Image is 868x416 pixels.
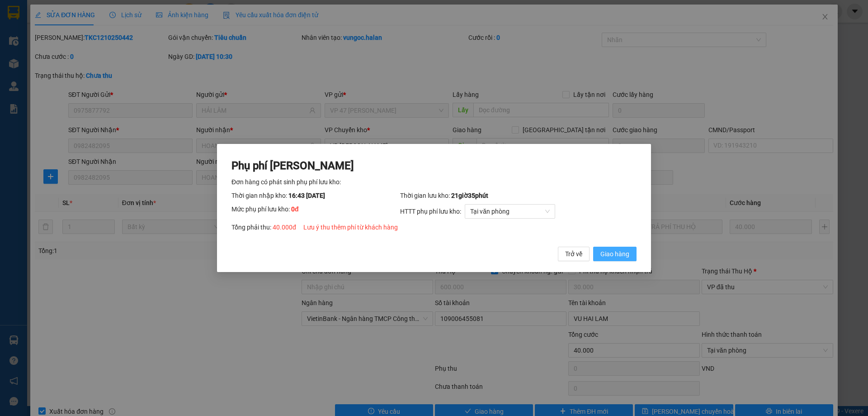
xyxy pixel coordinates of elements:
[231,177,637,187] div: Đơn hàng có phát sinh phụ phí lưu kho:
[11,11,79,57] img: logo.jpg
[400,204,637,219] div: HTTT phụ phí lưu kho:
[558,247,590,261] button: Trở về
[593,247,637,261] button: Giao hàng
[451,192,488,199] span: 21 giờ 35 phút
[288,192,325,199] span: 16:43 [DATE]
[565,249,582,259] span: Trở về
[231,159,354,172] span: Phụ phí [PERSON_NAME]
[231,222,637,232] div: Tổng phải thu:
[303,224,398,231] span: Lưu ý thu thêm phí từ khách hàng
[470,205,550,218] span: Tại văn phòng
[400,191,637,201] div: Thời gian lưu kho:
[291,206,299,213] span: 0 đ
[600,249,629,259] span: Giao hàng
[231,191,400,201] div: Thời gian nhập kho:
[273,224,296,231] span: 40.000 đ
[85,22,378,33] li: 271 - [PERSON_NAME] - [GEOGRAPHIC_DATA] - [GEOGRAPHIC_DATA]
[231,204,400,219] div: Mức phụ phí lưu kho:
[11,62,135,92] b: GỬI : VP [GEOGRAPHIC_DATA]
